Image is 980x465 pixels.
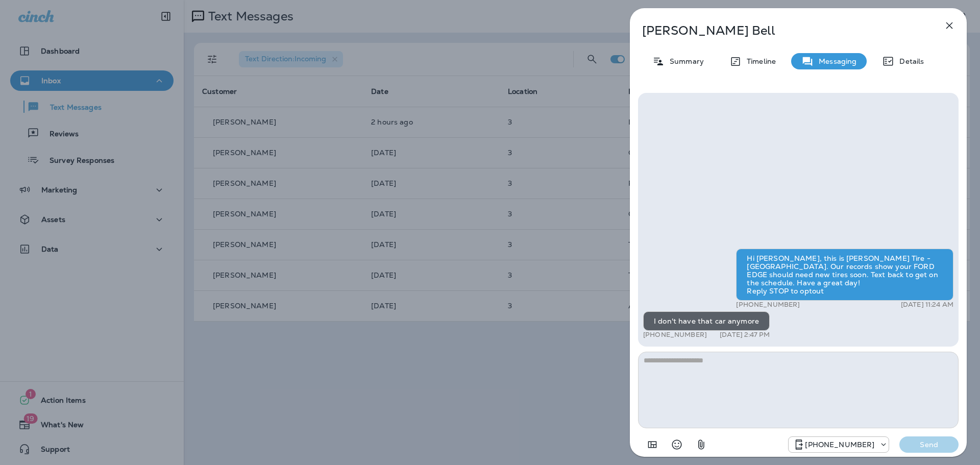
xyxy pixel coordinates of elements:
[894,57,924,65] p: Details
[643,331,707,339] p: [PHONE_NUMBER]
[643,311,770,331] div: I don't have that car anymore
[665,57,704,65] p: Summary
[667,434,687,455] button: Select an emoji
[736,249,953,301] div: Hi [PERSON_NAME], this is [PERSON_NAME] Tire - [GEOGRAPHIC_DATA]. Our records show your FORD EDGE...
[789,438,889,451] div: +1 (330) 522-1293
[720,331,770,339] p: [DATE] 2:47 PM
[736,301,800,309] p: [PHONE_NUMBER]
[805,440,874,449] p: [PHONE_NUMBER]
[642,23,921,38] p: [PERSON_NAME] Bell
[742,57,776,65] p: Timeline
[901,301,953,309] p: [DATE] 11:24 AM
[642,434,663,455] button: Add in a premade template
[814,57,856,65] p: Messaging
